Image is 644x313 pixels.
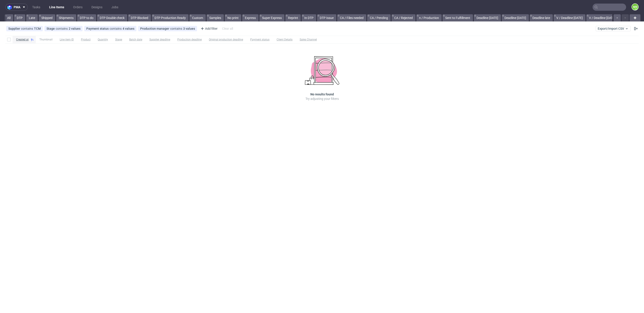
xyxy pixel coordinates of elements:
a: Express [242,14,258,21]
span: Export/Import CSV [598,27,629,30]
a: n / Production [416,14,442,21]
div: Add filter [199,25,218,32]
a: DTP to do [77,14,96,21]
div: 4 values [123,27,134,30]
a: CA / Files needed [337,14,366,21]
figcaption: MS [632,4,638,10]
a: DTP Double check [97,14,127,21]
a: Deadline [DATE] [502,14,529,21]
span: Thumbnail [39,38,53,42]
a: Custom [189,14,206,21]
a: Deadline [DATE] [474,14,501,21]
div: Clear all [221,25,234,32]
button: Export/Import CSV [596,26,631,31]
div: 3 values [183,27,195,30]
a: CA / Pending [367,14,391,21]
span: Stage [115,38,122,42]
span: Production manager [140,27,170,30]
a: V / Deadline [DATE] [554,14,585,21]
a: Late [26,14,38,21]
span: Supplier [8,27,21,30]
span: Production deadline [177,38,202,42]
a: All [4,14,13,21]
a: Samples [207,14,224,21]
span: Sales Channel [300,38,317,42]
span: Original production deadline [209,38,243,42]
a: Tasks [30,4,43,11]
a: Deadline late [530,14,553,21]
span: contains [110,27,123,30]
a: DTP Production Ready [152,14,189,21]
a: Jobs [109,4,121,11]
a: CA / Rejected [392,14,415,21]
a: Super Express [259,14,284,21]
div: 2 values [69,27,80,30]
p: Try adjusting your filters [305,97,339,101]
a: DTP Issue [317,14,336,21]
a: Shipped [39,14,55,21]
a: In DTP [302,14,316,21]
span: Line item ID [60,38,74,42]
span: Payment status [86,27,110,30]
span: contains [21,27,34,30]
a: DTP Blocked [128,14,151,21]
a: Sent to Fulfillment [443,14,473,21]
a: Orders [70,4,85,11]
a: Shipments [56,14,76,21]
button: pma [5,4,28,11]
img: logo [7,5,14,10]
a: Reprint [285,14,301,21]
div: TCM [34,27,41,30]
span: Created at [16,38,29,42]
span: Supplier deadline [149,38,170,42]
span: contains [56,27,69,30]
a: No print [225,14,241,21]
span: Product [81,38,91,42]
span: Quantity [98,38,108,42]
h3: No results found [310,92,334,97]
span: contains [170,27,183,30]
a: Designs [89,4,105,11]
a: V / Deadline [DATE] [586,14,618,21]
a: DTP [14,14,25,21]
span: Batch date [129,38,142,42]
span: pma [14,6,20,9]
span: Stage [47,27,56,30]
span: Payment status [250,38,269,42]
span: Client Details [277,38,292,42]
a: Line Items [47,4,67,11]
